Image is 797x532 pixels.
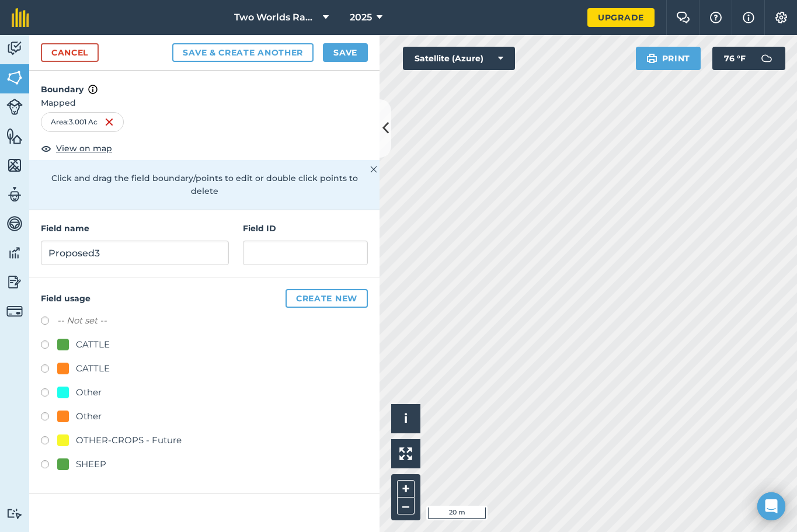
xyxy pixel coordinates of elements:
[243,222,368,235] h4: Field ID
[88,82,98,96] img: svg+xml;base64,PHN2ZyB4bWxucz0iaHR0cDovL3d3dy53My5vcmcvMjAwMC9zdmciIHdpZHRoPSIxNyIgaGVpZ2h0PSIxNy...
[757,492,785,520] div: Open Intercom Messenger
[234,11,318,25] span: Two Worlds Ranch
[76,457,106,471] div: SHEEP
[286,289,368,308] button: Create new
[712,47,785,70] button: 76 °F
[29,71,380,96] h4: Boundary
[6,508,23,519] img: svg+xml;base64,PD94bWwgdmVyc2lvbj0iMS4wIiBlbmNvZGluZz0idXRmLTgiPz4KPCEtLSBHZW5lcmF0b3I6IEFkb2JlIE...
[636,47,701,70] button: Print
[56,142,112,155] span: View on map
[41,141,51,155] img: svg+xml;base64,PHN2ZyB4bWxucz0iaHR0cDovL3d3dy53My5vcmcvMjAwMC9zdmciIHdpZHRoPSIxOCIgaGVpZ2h0PSIyNC...
[743,11,754,25] img: svg+xml;base64,PHN2ZyB4bWxucz0iaHR0cDovL3d3dy53My5vcmcvMjAwMC9zdmciIHdpZHRoPSIxNyIgaGVpZ2h0PSIxNy...
[57,314,107,328] label: -- Not set --
[6,215,23,232] img: svg+xml;base64,PD94bWwgdmVyc2lvbj0iMS4wIiBlbmNvZGluZz0idXRmLTgiPz4KPCEtLSBHZW5lcmF0b3I6IEFkb2JlIE...
[41,289,368,308] h4: Field usage
[403,47,515,70] button: Satellite (Azure)
[6,244,23,262] img: svg+xml;base64,PD94bWwgdmVyc2lvbj0iMS4wIiBlbmNvZGluZz0idXRmLTgiPz4KPCEtLSBHZW5lcmF0b3I6IEFkb2JlIE...
[6,186,23,203] img: svg+xml;base64,PD94bWwgdmVyc2lvbj0iMS4wIiBlbmNvZGluZz0idXRmLTgiPz4KPCEtLSBHZW5lcmF0b3I6IEFkb2JlIE...
[105,115,114,129] img: svg+xml;base64,PHN2ZyB4bWxucz0iaHR0cDovL3d3dy53My5vcmcvMjAwMC9zdmciIHdpZHRoPSIxNiIgaGVpZ2h0PSIyNC...
[41,141,112,155] button: View on map
[774,12,788,23] img: A cog icon
[587,8,655,27] a: Upgrade
[755,47,778,70] img: svg+xml;base64,PD94bWwgdmVyc2lvbj0iMS4wIiBlbmNvZGluZz0idXRmLTgiPz4KPCEtLSBHZW5lcmF0b3I6IEFkb2JlIE...
[6,273,23,291] img: svg+xml;base64,PD94bWwgdmVyc2lvbj0iMS4wIiBlbmNvZGluZz0idXRmLTgiPz4KPCEtLSBHZW5lcmF0b3I6IEFkb2JlIE...
[350,11,372,25] span: 2025
[397,480,415,498] button: +
[6,40,23,57] img: svg+xml;base64,PD94bWwgdmVyc2lvbj0iMS4wIiBlbmNvZGluZz0idXRmLTgiPz4KPCEtLSBHZW5lcmF0b3I6IEFkb2JlIE...
[76,338,110,352] div: CATTLE
[370,162,377,176] img: svg+xml;base64,PHN2ZyB4bWxucz0iaHR0cDovL3d3dy53My5vcmcvMjAwMC9zdmciIHdpZHRoPSIyMiIgaGVpZ2h0PSIzMC...
[6,303,23,319] img: svg+xml;base64,PD94bWwgdmVyc2lvbj0iMS4wIiBlbmNvZGluZz0idXRmLTgiPz4KPCEtLSBHZW5lcmF0b3I6IEFkb2JlIE...
[41,43,99,62] a: Cancel
[41,172,368,198] p: Click and drag the field boundary/points to edit or double click points to delete
[76,409,102,423] div: Other
[12,8,29,27] img: fieldmargin Logo
[646,51,657,65] img: svg+xml;base64,PHN2ZyB4bWxucz0iaHR0cDovL3d3dy53My5vcmcvMjAwMC9zdmciIHdpZHRoPSIxOSIgaGVpZ2h0PSIyNC...
[6,127,23,145] img: svg+xml;base64,PHN2ZyB4bWxucz0iaHR0cDovL3d3dy53My5vcmcvMjAwMC9zdmciIHdpZHRoPSI1NiIgaGVpZ2h0PSI2MC...
[724,47,746,70] span: 76 ° F
[391,404,420,433] button: i
[76,385,102,399] div: Other
[399,447,412,460] img: Four arrows, one pointing top left, one top right, one bottom right and the last bottom left
[76,361,110,375] div: CATTLE
[6,69,23,86] img: svg+xml;base64,PHN2ZyB4bWxucz0iaHR0cDovL3d3dy53My5vcmcvMjAwMC9zdmciIHdpZHRoPSI1NiIgaGVpZ2h0PSI2MC...
[709,12,723,23] img: A question mark icon
[76,433,182,447] div: OTHER-CROPS - Future
[323,43,368,62] button: Save
[676,12,690,23] img: Two speech bubbles overlapping with the left bubble in the forefront
[172,43,314,62] button: Save & Create Another
[6,157,23,174] img: svg+xml;base64,PHN2ZyB4bWxucz0iaHR0cDovL3d3dy53My5vcmcvMjAwMC9zdmciIHdpZHRoPSI1NiIgaGVpZ2h0PSI2MC...
[29,96,380,109] span: Mapped
[41,112,124,132] div: Area : 3.001 Ac
[6,99,23,115] img: svg+xml;base64,PD94bWwgdmVyc2lvbj0iMS4wIiBlbmNvZGluZz0idXRmLTgiPz4KPCEtLSBHZW5lcmF0b3I6IEFkb2JlIE...
[41,222,229,235] h4: Field name
[397,498,415,514] button: –
[404,411,408,426] span: i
